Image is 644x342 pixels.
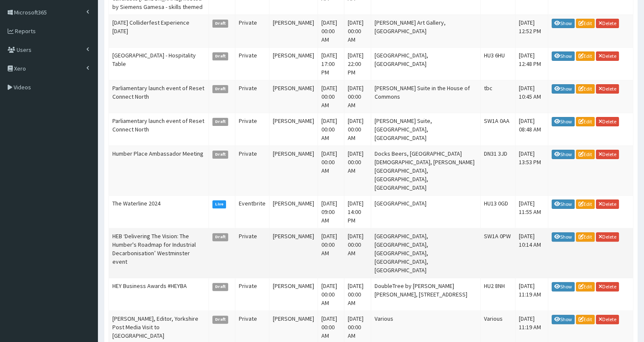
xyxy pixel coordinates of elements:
a: Delete [596,84,619,94]
td: [PERSON_NAME] [269,196,318,228]
a: Edit [576,199,595,209]
span: Draft [212,233,229,241]
td: [GEOGRAPHIC_DATA], [GEOGRAPHIC_DATA], [GEOGRAPHIC_DATA], [GEOGRAPHIC_DATA], [GEOGRAPHIC_DATA] [371,228,481,278]
td: Private [235,278,269,311]
td: [DATE] 13:53 PM [515,146,548,196]
td: Private [235,228,269,278]
span: Draft [212,52,229,60]
td: Eventbrite [235,196,269,228]
a: Edit [576,150,595,159]
a: Show [552,51,575,61]
a: Delete [596,232,619,242]
td: [DATE] 09:00 AM [318,196,344,228]
a: Edit [576,51,595,61]
td: [DATE] 11:19 AM [515,278,548,311]
td: [PERSON_NAME] [269,146,318,196]
td: [PERSON_NAME] [269,228,318,278]
a: Delete [596,19,619,28]
span: Draft [212,118,229,125]
span: Reports [15,27,36,35]
a: Delete [596,117,619,126]
a: Show [552,232,575,242]
td: Private [235,113,269,146]
td: [PERSON_NAME] [269,15,318,48]
td: HEY Business Awards #HEYBA [109,278,209,311]
a: Show [552,199,575,209]
td: [PERSON_NAME] Suite, [GEOGRAPHIC_DATA], [GEOGRAPHIC_DATA] [371,113,481,146]
td: SW1A 0AA [481,113,515,146]
td: [PERSON_NAME] [269,113,318,146]
td: [PERSON_NAME] [269,48,318,80]
td: [GEOGRAPHIC_DATA] [371,196,481,228]
td: [PERSON_NAME] Suite in the House of Commons [371,80,481,113]
td: [GEOGRAPHIC_DATA], [GEOGRAPHIC_DATA] [371,48,481,80]
td: Private [235,80,269,113]
td: [PERSON_NAME] [269,278,318,311]
td: [DATE] 00:00 AM [344,278,371,311]
td: [DATE] 00:00 AM [318,278,344,311]
td: [DATE] 14:00 PM [344,196,371,228]
a: Show [552,315,575,324]
td: HEB ‘Delivering The Vision: The Humber's Roadmap for Industrial Decarbonisation’ Westminster event [109,228,209,278]
td: The Waterline 2024 [109,196,209,228]
a: Show [552,19,575,28]
td: [DATE] Colliderfest Experience [DATE] [109,15,209,48]
td: [DATE] 00:00 AM [344,146,371,196]
td: [DATE] 00:00 AM [344,113,371,146]
td: [DATE] 00:00 AM [318,113,344,146]
a: Edit [576,282,595,291]
td: DoubleTree by [PERSON_NAME] [PERSON_NAME], [STREET_ADDRESS] [371,278,481,311]
td: Private [235,15,269,48]
a: Edit [576,84,595,94]
td: [PERSON_NAME] Art Gallery, [GEOGRAPHIC_DATA] [371,15,481,48]
a: Edit [576,232,595,242]
td: DN31 3JD [481,146,515,196]
td: [DATE] 08:48 AM [515,113,548,146]
a: Delete [596,199,619,209]
span: Draft [212,151,229,158]
span: Draft [212,316,229,323]
td: [DATE] 00:00 AM [318,228,344,278]
td: Parliamentary launch event of Reset Connect North [109,113,209,146]
td: Docks Beers, [GEOGRAPHIC_DATA][DEMOGRAPHIC_DATA], [PERSON_NAME][GEOGRAPHIC_DATA], [GEOGRAPHIC_DAT... [371,146,481,196]
a: Show [552,117,575,126]
td: [DATE] 12:52 PM [515,15,548,48]
td: Private [235,146,269,196]
td: Parliamentary launch event of Reset Connect North [109,80,209,113]
td: SW1A 0PW [481,228,515,278]
td: [DATE] 00:00 AM [344,80,371,113]
span: Draft [212,283,229,291]
span: Draft [212,85,229,93]
a: Edit [576,19,595,28]
a: Edit [576,117,595,126]
span: Videos [14,83,31,91]
a: Delete [596,315,619,324]
td: HU2 8NH [481,278,515,311]
span: Live [212,200,226,208]
td: [DATE] 00:00 AM [344,15,371,48]
a: Delete [596,150,619,159]
a: Delete [596,282,619,291]
span: Microsoft365 [14,9,47,16]
td: [GEOGRAPHIC_DATA] - Hospitality Table [109,48,209,80]
td: [DATE] 17:00 PM [318,48,344,80]
td: Private [235,48,269,80]
td: [DATE] 10:45 AM [515,80,548,113]
td: [DATE] 00:00 AM [318,15,344,48]
td: tbc [481,80,515,113]
a: Show [552,84,575,94]
a: Show [552,282,575,291]
td: [DATE] 12:48 PM [515,48,548,80]
span: Xero [14,65,26,72]
td: [DATE] 00:00 AM [344,228,371,278]
td: [DATE] 10:14 AM [515,228,548,278]
td: [DATE] 00:00 AM [318,80,344,113]
td: [PERSON_NAME] [269,80,318,113]
td: Humber Place Ambassador Meeting [109,146,209,196]
a: Edit [576,315,595,324]
span: Draft [212,20,229,27]
span: Users [17,46,31,54]
td: HU13 0GD [481,196,515,228]
a: Show [552,150,575,159]
a: Delete [596,51,619,61]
